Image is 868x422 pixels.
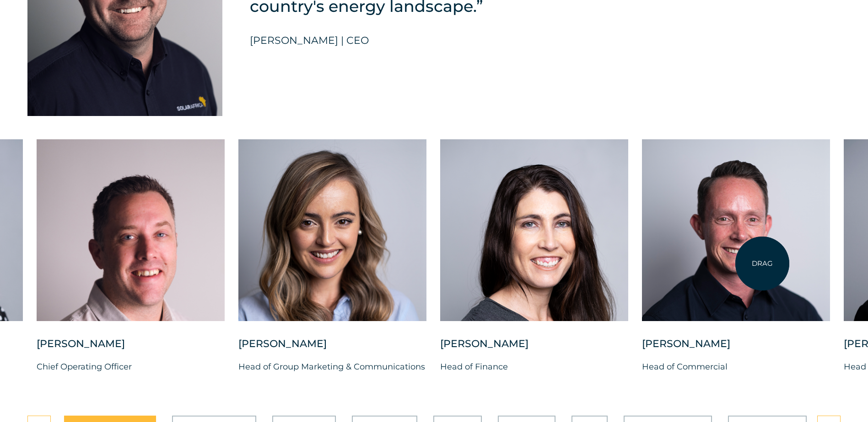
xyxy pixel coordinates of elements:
div: [PERSON_NAME] [440,337,628,360]
div: [PERSON_NAME] [642,337,830,360]
h5: [PERSON_NAME] | CEO [250,35,369,47]
div: [PERSON_NAME] [238,337,426,360]
p: Chief Operating Officer [37,360,225,374]
div: [PERSON_NAME] [37,337,225,360]
p: Head of Group Marketing & Communications [238,360,426,374]
p: Head of Finance [440,360,628,374]
p: Head of Commercial [642,360,830,374]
